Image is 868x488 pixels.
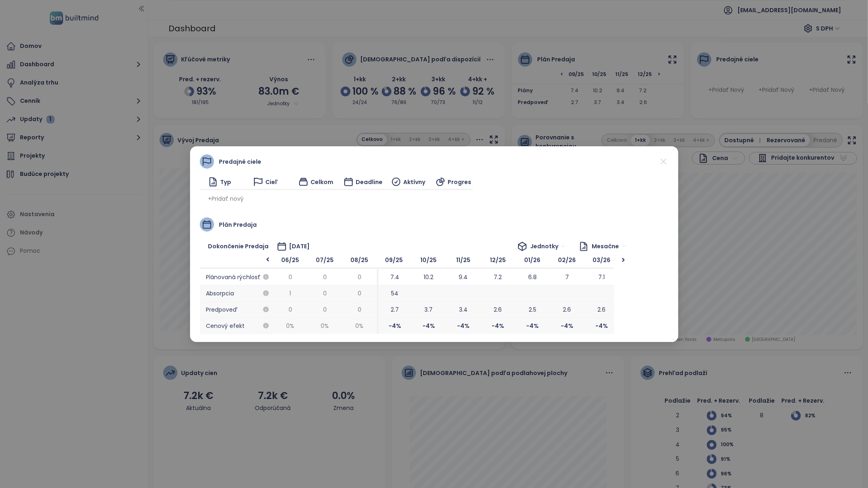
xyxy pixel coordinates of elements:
[411,253,446,269] span: 10/25
[565,272,569,281] span: 7
[219,220,257,229] span: Plán predaja
[515,318,550,334] span: -4 %
[411,318,446,334] span: -4 %
[200,269,273,285] span: Plánovaná rýchlosť
[618,256,628,264] div: >
[342,253,377,269] span: 08/25
[323,272,327,281] span: 0
[550,318,584,334] span: -4 %
[584,253,619,269] span: 03/26
[308,318,342,334] span: 0 %
[273,253,308,269] span: 06/25
[530,240,565,252] span: Jednotky
[265,177,278,186] span: Cieľ
[391,288,398,297] span: 54
[403,177,425,186] span: Aktívny
[289,305,292,314] span: 0
[200,318,273,334] span: Cenový efekt
[390,272,399,281] span: 7.4
[591,240,626,252] span: Mesačne
[308,253,342,269] span: 07/25
[515,253,550,269] span: 01/26
[289,288,291,297] span: 1
[528,272,537,281] span: 6.8
[446,253,481,269] span: 11/25
[424,305,433,314] span: 3.7
[597,305,606,314] span: 2.6
[377,318,411,334] span: -4 %
[200,301,273,318] span: Predpoveď
[563,305,571,314] span: 2.6
[289,242,310,251] span: [DATE]
[323,305,327,314] span: 0
[208,194,244,203] span: + Pridať nový
[342,318,377,334] span: 0 %
[356,177,383,186] span: Deadline
[310,177,333,186] span: Celkom
[459,305,468,314] span: 3.4
[208,242,269,251] span: Dokončenie predaja
[273,318,308,334] span: 0 %
[481,253,515,269] span: 12/25
[494,305,502,314] span: 2.6
[448,177,471,186] span: Progres
[391,305,399,314] span: 2.7
[529,305,536,314] span: 2.5
[220,177,231,186] span: Typ
[263,255,273,265] div: <
[323,288,327,297] span: 0
[219,157,261,166] span: Predajné ciele
[424,272,433,281] span: 10.2
[358,305,361,314] span: 0
[550,253,584,269] span: 02/26
[446,318,481,334] span: -4 %
[289,272,292,281] span: 0
[494,272,502,281] span: 7.2
[200,285,273,301] span: Absorpcia
[584,318,619,334] span: -4 %
[481,318,515,334] span: -4 %
[358,272,361,281] span: 0
[358,288,361,297] span: 0
[377,253,411,269] span: 09/25
[459,272,468,281] span: 9.4
[598,272,605,281] span: 7.1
